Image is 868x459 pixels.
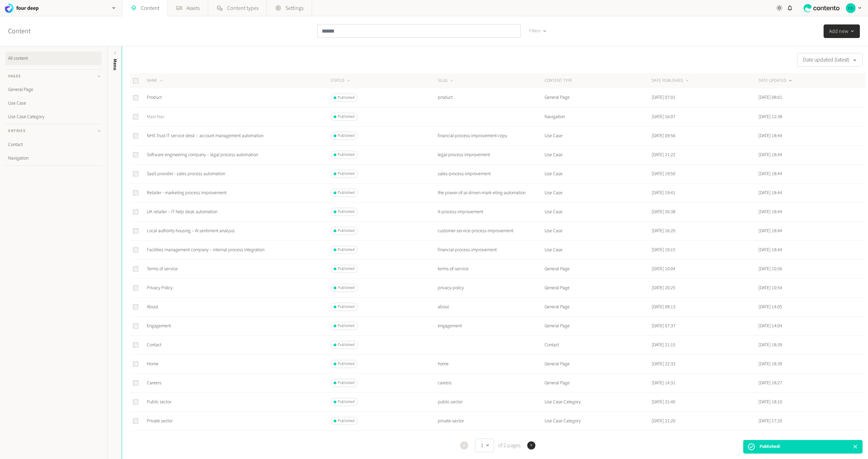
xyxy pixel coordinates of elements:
[437,316,545,335] td: engagement
[475,439,494,452] button: 1
[544,316,651,335] td: General Page
[758,208,782,215] time: [DATE] 18:44
[758,189,782,196] time: [DATE] 18:44
[758,304,782,310] time: [DATE] 14:05
[438,77,454,84] button: SLUG
[338,133,355,139] span: Published
[338,247,355,253] span: Published
[338,285,355,291] span: Published
[758,284,782,291] time: [DATE] 10:54
[544,392,651,411] td: Use Case Category
[544,240,651,259] td: Use Case
[4,3,14,13] img: four deep
[544,411,651,430] td: Use Case Category
[147,380,161,386] a: Careers
[652,246,675,253] time: [DATE] 19:15
[338,361,355,367] span: Published
[544,164,651,183] td: Use Case
[652,284,675,291] time: [DATE] 20:25
[147,151,258,158] a: Software engineering company – legal process automation
[544,297,651,316] td: General Page
[147,189,226,196] a: Retailer - marketing process improvement
[112,59,119,70] span: Menu
[544,183,651,202] td: Use Case
[338,399,355,405] span: Published
[338,323,355,329] span: Published
[147,304,158,310] a: About
[331,77,351,84] button: STATUS
[544,354,651,373] td: General Page
[5,138,102,151] a: Contact
[437,145,545,164] td: legal-process-improvement
[652,342,675,348] time: [DATE] 21:15
[544,88,651,107] td: General Page
[338,114,355,120] span: Published
[147,132,263,139] a: NHS Trust IT service desk – account management automation
[524,24,552,38] button: Filters
[147,77,164,84] button: NAME
[437,373,545,392] td: careers
[338,342,355,348] span: Published
[437,392,545,411] td: public-sector
[652,77,690,84] button: DATE PUBLISHED
[544,278,651,297] td: General Page
[824,24,860,38] button: Add new
[8,73,21,79] span: Pages
[437,278,545,297] td: privacy-policy
[5,52,102,65] a: All content
[758,94,782,101] time: [DATE] 08:01
[338,190,355,196] span: Published
[497,441,520,449] span: of 2 pages
[544,221,651,240] td: Use Case
[437,240,545,259] td: financial-process-improvement
[338,171,355,177] span: Published
[652,132,675,139] time: [DATE] 09:56
[652,304,675,310] time: [DATE] 08:13
[147,113,164,120] a: Main Nav
[758,361,782,367] time: [DATE] 18:39
[758,113,782,120] time: [DATE] 12:38
[8,128,25,134] span: Entries
[652,151,675,158] time: [DATE] 21:22
[652,418,675,424] time: [DATE] 21:20
[5,96,102,110] a: Use Case
[758,170,782,177] time: [DATE] 18:44
[652,170,675,177] time: [DATE] 19:50
[437,221,545,240] td: customer-service-process-improvement
[8,26,46,36] h2: Content
[147,170,225,177] a: SaaS provider - sales process automation
[437,297,545,316] td: about
[652,399,675,405] time: [DATE] 21:40
[758,399,782,405] time: [DATE] 18:10
[544,373,651,392] td: General Page
[5,110,102,124] a: Use Case Category
[758,227,782,234] time: [DATE] 18:44
[797,53,863,67] button: Date updated (latest)
[338,95,355,101] span: Published
[147,342,161,348] a: Contact
[437,411,545,430] td: private-sector
[652,113,675,120] time: [DATE] 16:07
[437,183,545,202] td: the-power-of-ai-driven-mark-eting-automation
[147,246,264,253] a: Facilities management company – internal process integration
[544,202,651,221] td: Use Case
[544,335,651,354] td: Contact
[16,4,39,12] h2: four deep
[338,304,355,310] span: Published
[544,73,651,88] th: CONTENT TYPE
[147,399,171,405] a: Public sector
[529,27,540,35] span: Filters
[544,107,651,126] td: Navigation
[758,342,782,348] time: [DATE] 18:39
[5,83,102,96] a: General Page
[338,228,355,234] span: Published
[5,151,102,165] a: Navigation
[437,202,545,221] td: it-process-improvement
[544,126,651,145] td: Use Case
[758,77,793,84] button: DATE UPDATED
[758,151,782,158] time: [DATE] 18:44
[147,94,162,101] a: Product
[652,265,675,272] time: [DATE] 10:04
